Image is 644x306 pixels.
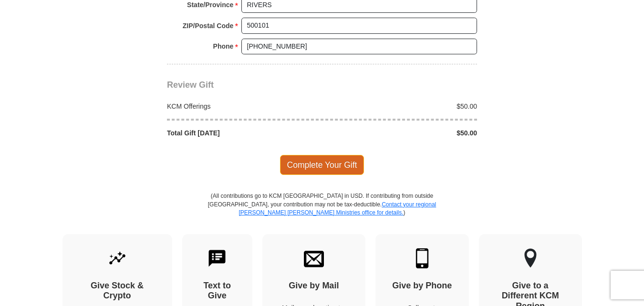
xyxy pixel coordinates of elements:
[279,281,349,291] h4: Give by Mail
[239,201,436,216] a: Contact your regional [PERSON_NAME] [PERSON_NAME] Ministries office for details.
[162,128,322,138] div: Total Gift [DATE]
[208,192,436,234] p: (All contributions go to KCM [GEOGRAPHIC_DATA] in USD. If contributing from outside [GEOGRAPHIC_D...
[304,248,324,268] img: envelope.svg
[167,80,214,90] span: Review Gift
[107,248,127,268] img: give-by-stock.svg
[322,128,482,138] div: $50.00
[322,102,482,111] div: $50.00
[79,281,156,301] h4: Give Stock & Crypto
[207,248,227,268] img: text-to-give.svg
[412,248,432,268] img: mobile.svg
[280,155,364,175] span: Complete Your Gift
[162,102,322,111] div: KCM Offerings
[199,281,236,301] h4: Text to Give
[183,19,234,32] strong: ZIP/Postal Code
[392,281,452,291] h4: Give by Phone
[524,248,537,268] img: other-region
[213,40,234,53] strong: Phone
